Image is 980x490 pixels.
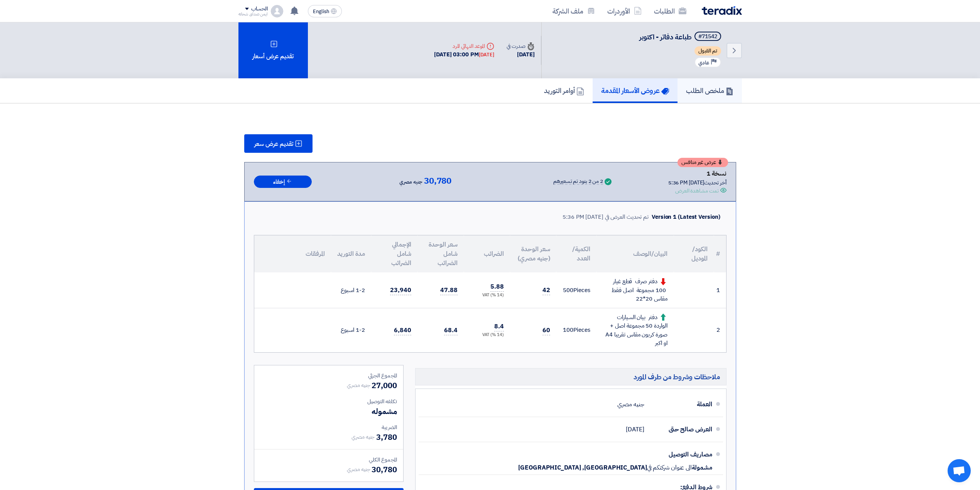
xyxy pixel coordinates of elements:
th: # [714,235,726,272]
span: 42 [542,286,550,295]
button: English [308,5,342,17]
th: مدة التوريد [331,235,371,272]
div: مصاريف التوصيل [651,445,712,464]
span: مشموله [372,406,397,417]
span: 30,780 [424,176,451,186]
div: صدرت في [507,42,534,50]
div: دفتر بيان السيارات الواردة 50 مجموعة اصل + صورة كربون مقاس تقريبا A4 او اكبر [603,313,667,348]
span: 27,000 [372,380,397,391]
span: 500 [563,286,573,294]
img: Teradix logo [702,6,742,15]
span: 6,840 [394,326,411,335]
div: تم تحديث العرض في [DATE] 5:36 PM [563,213,649,221]
h5: ملخص الطلب [686,86,733,95]
div: تمت مشاهدة العرض [675,187,718,195]
th: الكمية/العدد [556,235,596,272]
td: 1 [714,272,726,308]
div: #71542 [698,34,717,39]
a: الأوردرات [601,2,648,20]
a: عروض الأسعار المقدمة [593,78,678,103]
span: الى عنوان شركتكم في [647,464,692,471]
span: 47.88 [440,286,458,295]
span: 100 [563,326,573,334]
span: عرض غير منافس [681,160,716,165]
span: طباعة دفاتر - اكتوبر [639,32,691,42]
div: 2 من 2 بنود تم تسعيرهم [553,179,603,185]
div: (14 %) VAT [470,332,504,338]
th: سعر الوحدة شامل الضرائب [417,235,464,272]
div: نسخة 1 [668,169,727,179]
span: تقديم عرض سعر [254,141,293,147]
td: Pieces [556,272,596,308]
span: 68.4 [444,326,458,335]
th: الإجمالي شامل الضرائب [371,235,417,272]
span: جنيه مصري [399,177,422,187]
div: [DATE] 03:00 PM [434,50,494,59]
div: أخر تحديث [DATE] 5:36 PM [668,179,727,187]
td: Pieces [556,308,596,352]
div: تقديم عرض أسعار [238,22,308,78]
h5: ملاحظات وشروط من طرف المورد [415,368,727,385]
a: ملخص الطلب [678,78,742,103]
div: الضريبة [260,423,397,431]
span: جنيه مصري [351,433,375,441]
button: تقديم عرض سعر [244,134,313,153]
h5: أوامر التوريد [544,86,584,95]
th: البيان/الوصف [596,235,674,272]
span: عادي [698,59,709,66]
span: [GEOGRAPHIC_DATA], [GEOGRAPHIC_DATA] [518,464,647,471]
div: جنيه مصري [617,397,644,412]
th: المرفقات [254,235,331,272]
div: العرض صالح حتى [651,420,712,439]
td: 1-2 اسبوع [331,308,371,352]
a: أوامر التوريد [536,78,593,103]
span: 8.4 [494,322,504,331]
span: 23,940 [390,286,411,295]
div: دفتر صرف قطع غيار 100 مجموعة اصل فقط مقاس 20*22 [603,277,667,303]
span: مشمولة [692,464,712,471]
a: ملف الشركة [546,2,601,20]
img: profile_test.png [271,5,283,17]
span: 60 [542,326,550,335]
span: 3,780 [376,431,397,443]
div: الموعد النهائي للرد [434,42,494,50]
div: Open chat [948,459,971,482]
th: سعر الوحدة (جنيه مصري) [510,235,556,272]
span: جنيه مصري [347,381,370,389]
div: المجموع الكلي [260,456,397,464]
th: الكود/الموديل [674,235,714,272]
div: [DATE] [507,50,534,59]
th: الضرائب [464,235,510,272]
td: 2 [714,308,726,352]
h5: عروض الأسعار المقدمة [601,86,669,95]
div: ايمن صداق شحاته [238,12,268,16]
div: [DATE] [479,51,494,59]
span: 5.88 [490,282,504,292]
button: إخفاء [254,176,312,188]
div: (14 %) VAT [470,292,504,299]
div: الحساب [251,6,268,12]
div: تكلفه التوصيل [260,397,397,406]
div: Version 1 (Latest Version) [652,213,720,221]
td: 1-2 اسبوع [331,272,371,308]
a: الطلبات [648,2,693,20]
div: العملة [651,395,712,414]
span: English [313,9,329,14]
span: جنيه مصري [347,465,370,473]
div: المجموع الجزئي [260,372,397,380]
h5: طباعة دفاتر - اكتوبر [639,32,723,42]
span: [DATE] [626,426,644,433]
span: 30,780 [372,464,397,475]
span: تم القبول [694,46,721,56]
